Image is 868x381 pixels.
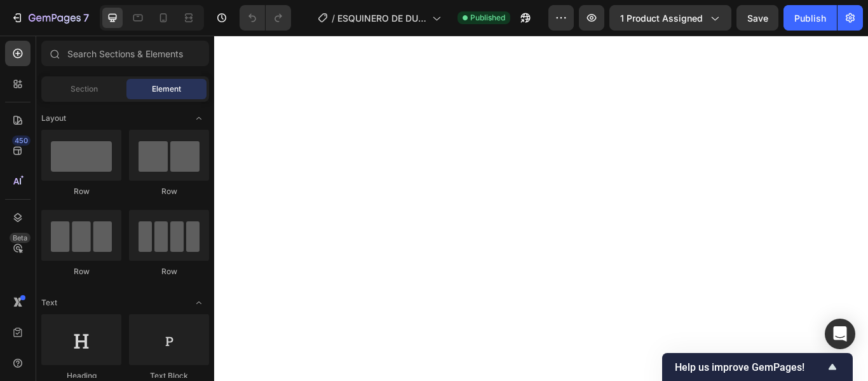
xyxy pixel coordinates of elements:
div: Open Intercom Messenger [825,319,855,349]
iframe: Design area [214,36,868,381]
span: Published [470,12,505,24]
span: Save [747,13,768,24]
span: Help us improve GemPages! [675,361,825,373]
button: 7 [5,5,95,31]
div: Undo/Redo [240,5,291,31]
span: Text [41,297,57,308]
div: Row [41,266,121,277]
button: Publish [783,5,837,31]
span: ESQUINERO DE DUCHA [337,11,427,25]
span: Section [71,83,98,95]
span: / [332,11,335,25]
button: 1 product assigned [609,5,731,31]
div: 450 [12,135,31,146]
div: Beta [10,233,31,243]
input: Search Sections & Elements [41,41,209,66]
div: Row [41,186,121,197]
span: Element [152,83,181,95]
span: Toggle open [189,293,209,313]
div: Row [129,186,209,197]
span: Toggle open [189,108,209,128]
button: Show survey - Help us improve GemPages! [675,359,840,375]
div: Row [129,266,209,277]
p: 7 [83,10,89,25]
div: Publish [794,11,826,25]
span: 1 product assigned [620,11,703,25]
span: Layout [41,113,66,124]
button: Save [736,5,778,31]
